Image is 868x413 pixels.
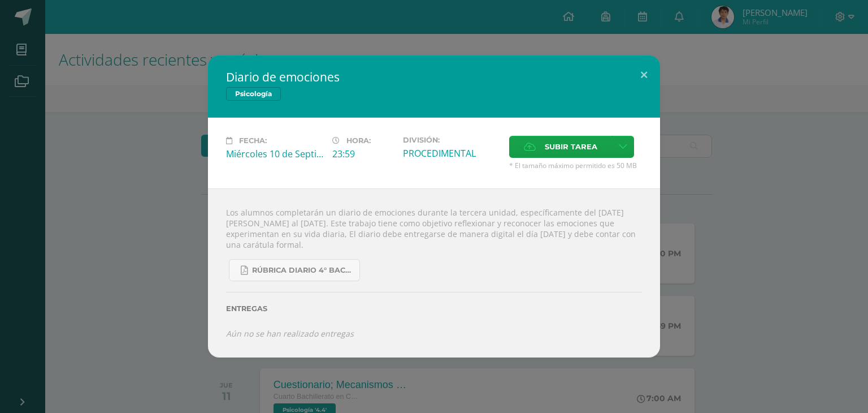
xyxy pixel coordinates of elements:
[545,136,597,157] span: Subir tarea
[403,136,500,144] label: División:
[332,148,394,160] div: 23:59
[229,259,360,281] a: RÚBRICA DIARIO 4° BACHI.pdf
[226,87,281,101] span: Psicología
[346,136,371,145] span: Hora:
[226,148,323,160] div: Miércoles 10 de Septiembre
[239,136,267,145] span: Fecha:
[226,69,642,85] h2: Diario de emociones
[226,328,354,339] i: Aún no se han realizado entregas
[403,147,500,160] div: PROCEDIMENTAL
[509,161,642,170] span: * El tamaño máximo permitido es 50 MB
[226,304,642,313] label: Entregas
[252,266,354,275] span: RÚBRICA DIARIO 4° BACHI.pdf
[208,188,660,357] div: Los alumnos completarán un diario de emociones durante la tercera unidad, específicamente del [DA...
[628,55,660,94] button: Close (Esc)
